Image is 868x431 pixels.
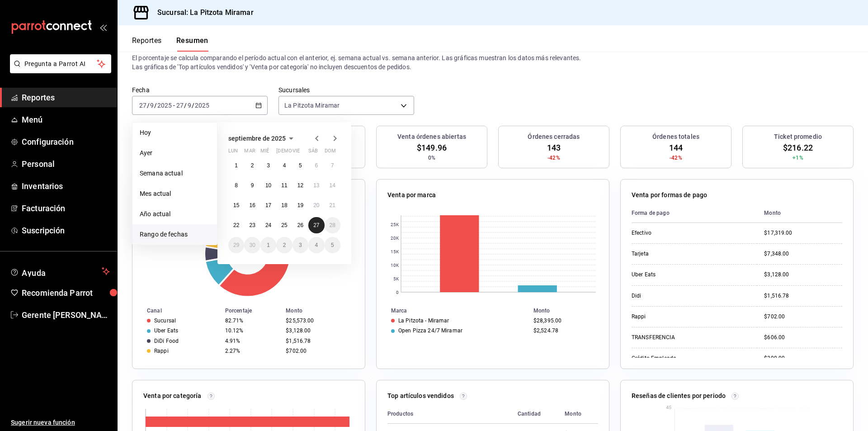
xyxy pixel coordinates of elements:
[391,263,399,268] text: 10K
[235,182,238,189] abbr: 8 de septiembre de 2025
[764,250,842,258] div: $7,348.00
[292,177,308,194] button: 12 de septiembre de 2025
[140,209,210,219] span: Año actual
[176,102,184,109] input: --
[267,242,270,248] abbr: 1 de octubre de 2025
[233,242,239,248] abbr: 29 de septiembre de 2025
[397,132,466,142] h3: Venta órdenes abiertas
[286,348,350,354] div: $702.00
[764,334,842,341] div: $606.00
[632,313,722,321] div: Rappi
[225,317,278,324] div: 82.71%
[244,157,260,174] button: 2 de septiembre de 2025
[330,222,335,228] abbr: 28 de septiembre de 2025
[398,327,462,334] div: Open Pizza 24/7 Miramar
[331,162,334,169] abbr: 7 de septiembre de 2025
[377,306,530,316] th: Marca
[286,338,350,344] div: $1,516.78
[281,202,287,208] abbr: 18 de septiembre de 2025
[325,237,340,253] button: 5 de octubre de 2025
[281,182,287,189] abbr: 11 de septiembre de 2025
[139,102,147,109] input: --
[260,157,276,174] button: 3 de septiembre de 2025
[132,87,268,93] label: Fecha
[417,142,447,154] span: $149.96
[132,36,208,52] div: navigation tabs
[387,404,510,424] th: Productos
[22,266,98,277] span: Ayuda
[510,404,558,424] th: Cantidad
[6,66,111,75] a: Pregunta a Parrot AI
[391,249,399,254] text: 15K
[547,142,561,154] span: 143
[292,237,308,253] button: 3 de octubre de 2025
[22,158,110,170] span: Personal
[669,142,683,154] span: 144
[299,242,302,248] abbr: 3 de octubre de 2025
[391,236,399,241] text: 20K
[632,292,722,300] div: Didi
[228,197,244,213] button: 15 de septiembre de 2025
[313,222,319,228] abbr: 27 de septiembre de 2025
[260,237,276,253] button: 1 de octubre de 2025
[299,162,302,169] abbr: 5 de septiembre de 2025
[278,87,414,93] label: Sucursales
[393,276,399,281] text: 5K
[308,197,324,213] button: 20 de septiembre de 2025
[194,102,210,109] input: ----
[140,148,210,158] span: Ayer
[150,7,254,18] h3: Sucursal: La Pitzota Miramar
[315,162,318,169] abbr: 6 de septiembre de 2025
[292,197,308,213] button: 19 de septiembre de 2025
[325,177,340,194] button: 14 de septiembre de 2025
[249,222,255,228] abbr: 23 de septiembre de 2025
[276,197,292,213] button: 18 de septiembre de 2025
[281,222,287,228] abbr: 25 de septiembre de 2025
[228,217,244,233] button: 22 de septiembre de 2025
[308,157,324,174] button: 6 de septiembre de 2025
[396,290,399,295] text: 0
[547,154,560,162] span: -42%
[764,355,842,362] div: $300.00
[557,404,598,424] th: Monto
[533,327,594,334] div: $2,524.78
[228,157,244,174] button: 1 de septiembre de 2025
[265,202,271,208] abbr: 17 de septiembre de 2025
[764,271,842,279] div: $3,128.00
[283,162,286,169] abbr: 4 de septiembre de 2025
[132,53,854,71] p: El porcentaje se calcula comparando el período actual con el anterior, ej. semana actual vs. sema...
[670,154,682,162] span: -42%
[154,102,157,109] span: /
[22,136,110,148] span: Configuración
[632,250,722,258] div: Tarjeta
[251,162,254,169] abbr: 2 de septiembre de 2025
[632,334,722,341] div: TRANSFERENCIA
[325,217,340,233] button: 28 de septiembre de 2025
[330,202,335,208] abbr: 21 de septiembre de 2025
[330,182,335,189] abbr: 14 de septiembre de 2025
[24,59,97,69] span: Pregunta a Parrot AI
[249,202,255,208] abbr: 16 de septiembre de 2025
[228,133,297,144] button: septiembre de 2025
[176,36,208,52] button: Resumen
[292,157,308,174] button: 5 de septiembre de 2025
[528,132,580,142] h3: Órdenes cerradas
[235,162,238,169] abbr: 1 de septiembre de 2025
[783,142,813,154] span: $216.22
[428,154,435,162] span: 0%
[325,197,340,213] button: 21 de septiembre de 2025
[187,102,192,109] input: --
[276,157,292,174] button: 4 de septiembre de 2025
[244,217,260,233] button: 23 de septiembre de 2025
[398,317,449,324] div: La Pitzota - Miramar
[632,190,707,200] p: Venta por formas de pago
[22,202,110,214] span: Facturación
[140,169,210,178] span: Semana actual
[292,217,308,233] button: 26 de septiembre de 2025
[793,154,803,162] span: +1%
[387,190,436,200] p: Venta por marca
[757,204,842,223] th: Monto
[22,287,110,299] span: Recomienda Parrot
[260,217,276,233] button: 24 de septiembre de 2025
[308,217,324,233] button: 27 de septiembre de 2025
